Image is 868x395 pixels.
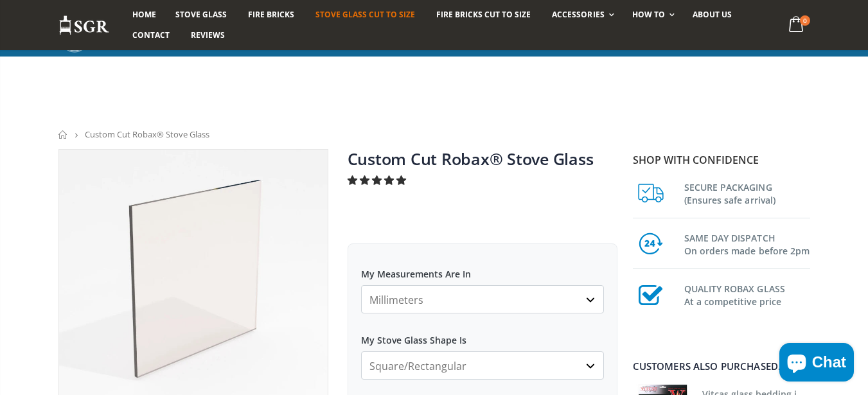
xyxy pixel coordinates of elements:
h3: SECURE PACKAGING (Ensures safe arrival) [684,179,810,207]
label: My Measurements Are In [361,257,604,280]
a: About us [683,4,741,25]
span: How To [632,9,665,20]
span: About us [693,9,732,20]
a: 0 [783,13,810,38]
a: Accessories [542,4,620,25]
span: 4.94 stars [348,173,409,186]
a: How To [623,4,681,25]
span: Fire Bricks [248,9,294,20]
a: Custom Cut Robax® Stove Glass [348,148,594,170]
a: Stove Glass Cut To Size [306,4,425,25]
h3: QUALITY ROBAX GLASS At a competitive price [684,280,810,308]
div: Customers also purchased... [633,362,810,371]
label: My Stove Glass Shape Is [361,323,604,346]
span: Fire Bricks Cut To Size [436,9,531,20]
span: 0 [800,15,810,26]
span: Stove Glass Cut To Size [315,9,415,20]
a: Fire Bricks Cut To Size [427,4,540,25]
span: Contact [132,30,170,40]
a: Home [123,4,166,25]
h3: SAME DAY DISPATCH On orders made before 2pm [684,229,810,258]
span: Custom Cut Robax® Stove Glass [85,128,209,140]
a: Fire Bricks [238,4,304,25]
a: Contact [123,25,179,46]
a: Stove Glass [166,4,236,25]
span: Stove Glass [175,9,227,20]
img: Stove Glass Replacement [58,15,110,36]
span: Accessories [552,9,604,20]
a: Reviews [181,25,235,46]
span: Reviews [191,30,225,40]
span: Home [132,9,156,20]
p: Shop with confidence [633,152,810,168]
a: Home [58,130,68,139]
inbox-online-store-chat: Shopify online store chat [775,343,858,385]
